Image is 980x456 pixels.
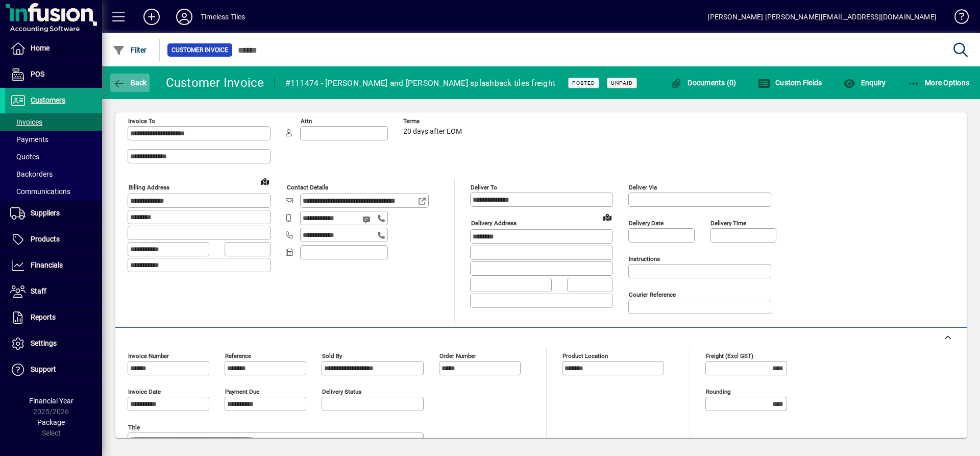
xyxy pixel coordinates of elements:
[168,8,201,26] button: Profile
[5,113,102,131] a: Invoices
[670,79,737,87] span: Documents (0)
[706,352,753,359] mat-label: Freight (excl GST)
[611,80,633,86] span: Unpaid
[629,184,657,191] mat-label: Deliver via
[31,339,57,347] span: Settings
[201,9,245,25] div: Timeless Tiles
[5,183,102,200] a: Communications
[471,184,497,191] mat-label: Deliver To
[5,36,102,61] a: Home
[599,209,616,225] a: View on map
[135,8,168,26] button: Add
[113,79,147,87] span: Back
[841,74,888,92] button: Enquiry
[403,118,464,125] span: Terms
[29,397,73,405] span: Financial Year
[758,79,822,87] span: Custom Fields
[562,352,608,359] mat-label: Product location
[225,388,259,395] mat-label: Payment due
[629,220,664,227] mat-label: Delivery date
[128,388,161,395] mat-label: Invoice date
[439,352,476,359] mat-label: Order number
[128,424,140,431] mat-label: Title
[10,170,53,178] span: Backorders
[225,352,251,359] mat-label: Reference
[113,46,147,54] span: Filter
[5,62,102,87] a: POS
[128,117,155,125] mat-label: Invoice To
[629,255,660,262] mat-label: Instructions
[31,287,46,295] span: Staff
[322,388,361,395] mat-label: Delivery status
[10,118,42,126] span: Invoices
[755,74,825,92] button: Custom Fields
[5,148,102,165] a: Quotes
[5,253,102,278] a: Financials
[5,279,102,304] a: Staff
[10,187,70,196] span: Communications
[322,352,342,359] mat-label: Sold by
[5,165,102,183] a: Backorders
[31,70,44,78] span: POS
[110,41,150,59] button: Filter
[128,352,169,359] mat-label: Invoice number
[31,313,56,321] span: Reports
[5,331,102,356] a: Settings
[403,128,462,136] span: 20 days after EOM
[301,117,312,125] mat-label: Attn
[257,173,273,189] a: View on map
[706,388,730,395] mat-label: Rounding
[843,79,886,87] span: Enquiry
[5,357,102,382] a: Support
[31,365,56,373] span: Support
[102,74,158,92] app-page-header-button: Back
[110,74,150,92] button: Back
[355,207,380,232] button: Send SMS
[31,235,60,243] span: Products
[5,201,102,226] a: Suppliers
[31,209,60,217] span: Suppliers
[905,74,972,92] button: More Options
[285,75,556,91] div: #111474 - [PERSON_NAME] and [PERSON_NAME] splashback tiles freight
[10,153,39,161] span: Quotes
[572,80,595,86] span: Posted
[629,291,676,298] mat-label: Courier Reference
[37,418,65,426] span: Package
[31,44,50,52] span: Home
[908,79,970,87] span: More Options
[5,131,102,148] a: Payments
[5,227,102,252] a: Products
[31,96,65,104] span: Customers
[171,45,228,55] span: Customer Invoice
[710,220,746,227] mat-label: Delivery time
[166,75,264,91] div: Customer Invoice
[31,261,63,269] span: Financials
[5,305,102,330] a: Reports
[947,2,967,35] a: Knowledge Base
[707,9,937,25] div: [PERSON_NAME] [PERSON_NAME][EMAIL_ADDRESS][DOMAIN_NAME]
[10,135,48,143] span: Payments
[668,74,739,92] button: Documents (0)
